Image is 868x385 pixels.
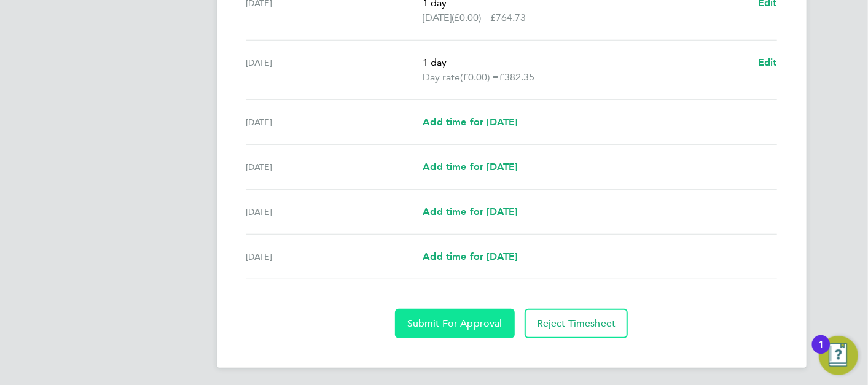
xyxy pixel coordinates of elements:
[246,249,423,264] div: [DATE]
[758,56,777,68] span: Edit
[407,317,502,330] span: Submit For Approval
[423,161,517,173] span: Add time for [DATE]
[452,12,490,23] span: (£0.00) =
[423,249,517,264] a: Add time for [DATE]
[423,204,517,219] a: Add time for [DATE]
[758,55,777,70] a: Edit
[819,336,858,375] button: Open Resource Center, 1 new notification
[423,160,517,174] a: Add time for [DATE]
[525,309,628,338] button: Reject Timesheet
[423,10,452,25] span: [DATE]
[423,116,517,128] span: Add time for [DATE]
[423,115,517,130] a: Add time for [DATE]
[246,204,423,219] div: [DATE]
[499,71,534,83] span: £382.35
[423,206,517,217] span: Add time for [DATE]
[246,55,423,85] div: [DATE]
[818,344,824,360] div: 1
[246,160,423,174] div: [DATE]
[537,317,616,330] span: Reject Timesheet
[423,70,460,85] span: Day rate
[460,71,499,83] span: (£0.00) =
[395,309,515,338] button: Submit For Approval
[423,55,748,70] p: 1 day
[490,12,526,23] span: £764.73
[423,251,517,262] span: Add time for [DATE]
[246,115,423,130] div: [DATE]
